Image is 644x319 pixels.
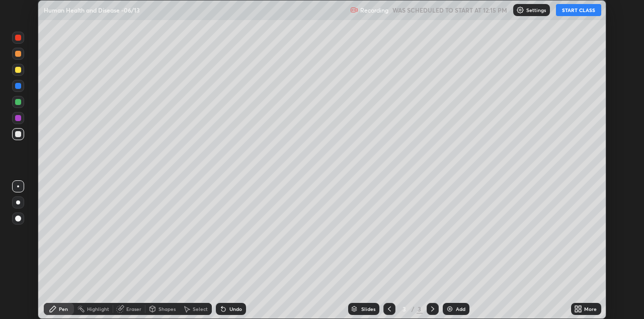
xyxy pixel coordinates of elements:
[350,6,358,14] img: recording.375f2c34.svg
[446,305,454,313] img: add-slide-button
[360,7,388,14] p: Recording
[456,306,465,311] div: Add
[59,306,68,311] div: Pen
[126,306,141,311] div: Eraser
[193,306,208,311] div: Select
[399,306,410,312] div: 3
[584,306,597,311] div: More
[87,306,109,311] div: Highlight
[556,4,601,16] button: START CLASS
[526,8,546,13] p: Settings
[44,6,140,14] p: Human Health and Disease -06/13
[392,6,507,15] h5: WAS SCHEDULED TO START AT 12:15 PM
[412,306,415,312] div: /
[158,306,176,311] div: Shapes
[417,304,423,313] div: 3
[229,306,242,311] div: Undo
[361,306,375,311] div: Slides
[516,6,524,14] img: class-settings-icons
